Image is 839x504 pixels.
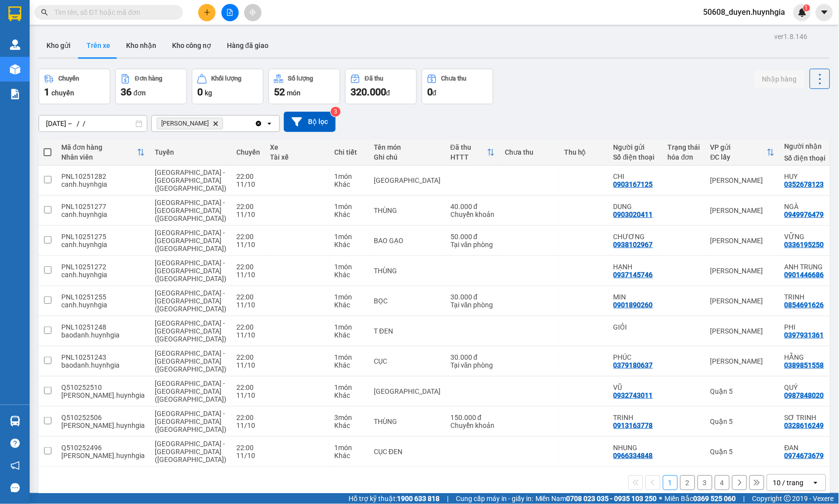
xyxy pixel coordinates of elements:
[374,237,441,245] div: BAO GẠO
[450,153,487,161] div: HTTT
[58,75,79,82] div: Chuyến
[213,121,219,126] svg: Delete
[236,241,260,249] div: 11/10
[668,153,701,161] div: hóa đơn
[155,148,226,156] div: Tuyến
[225,119,226,128] input: Selected Cam Đức.
[450,203,495,210] div: 40.000 đ
[236,414,260,421] div: 22:00
[614,444,658,452] div: NHUNG
[219,34,276,57] button: Hàng đã giao
[334,241,364,249] div: Khác
[820,8,829,17] span: caret-down
[155,379,226,403] span: [GEOGRAPHIC_DATA] - [GEOGRAPHIC_DATA] ([GEOGRAPHIC_DATA])
[614,421,653,429] div: 0913163778
[236,172,260,180] div: 22:00
[270,153,324,161] div: Tài xế
[236,148,260,156] div: Chuyến
[115,69,187,104] button: Đơn hàng36đơn
[785,241,824,249] div: 0336195250
[816,4,833,21] button: caret-down
[334,210,364,218] div: Khác
[433,89,437,97] span: đ
[61,143,137,151] div: Mã đơn hàng
[61,293,145,301] div: PNL10251255
[334,452,364,460] div: Khác
[61,203,145,210] div: PNL10251277
[614,271,653,279] div: 0937145746
[450,233,495,241] div: 50.000 đ
[121,86,132,98] span: 36
[133,89,146,97] span: đơn
[226,9,233,16] span: file-add
[785,353,829,361] div: HẰNG
[785,331,824,339] div: 0397931361
[374,207,441,214] div: THÙNG
[221,4,239,21] button: file-add
[236,323,260,331] div: 22:00
[331,107,341,117] sup: 3
[44,86,49,98] span: 1
[450,353,495,361] div: 30.000 đ
[236,293,260,301] div: 22:00
[447,493,448,504] span: |
[10,416,20,426] img: warehouse-icon
[805,4,808,11] span: 1
[744,493,745,504] span: |
[785,203,829,210] div: NGÀ
[456,493,533,504] span: Cung cấp máy in - giấy in:
[334,353,364,361] div: 1 món
[614,353,658,361] div: PHÚC
[249,9,256,16] span: aim
[614,391,653,399] div: 0932743011
[334,263,364,271] div: 1 món
[334,301,364,309] div: Khác
[785,452,824,460] div: 0974673679
[10,483,20,493] span: message
[365,75,383,82] div: Đã thu
[197,86,203,98] span: 0
[450,210,495,218] div: Chuyển khoản
[61,263,145,271] div: PNL10251272
[663,475,678,490] button: 1
[155,199,226,222] span: [GEOGRAPHIC_DATA] - [GEOGRAPHIC_DATA] ([GEOGRAPHIC_DATA])
[288,75,313,82] div: Số lượng
[785,142,829,150] div: Người nhận
[710,153,767,161] div: ĐC lấy
[334,391,364,399] div: Khác
[445,139,500,166] th: Toggle SortBy
[155,319,226,343] span: [GEOGRAPHIC_DATA] - [GEOGRAPHIC_DATA] ([GEOGRAPHIC_DATA])
[155,259,226,283] span: [GEOGRAPHIC_DATA] - [GEOGRAPHIC_DATA] ([GEOGRAPHIC_DATA])
[334,421,364,429] div: Khác
[397,495,440,503] strong: 1900 633 818
[614,241,653,249] div: 0938102967
[334,233,364,241] div: 1 món
[614,263,658,271] div: HẠNH
[665,493,736,504] span: Miền Bắc
[334,172,364,180] div: 1 món
[236,383,260,391] div: 22:00
[334,444,364,452] div: 1 món
[614,143,658,151] div: Người gửi
[61,233,145,241] div: PNL10251275
[710,297,775,305] div: [PERSON_NAME]
[710,387,775,395] div: Quận 5
[812,479,820,487] svg: open
[710,143,767,151] div: VP gửi
[10,89,20,99] img: solution-icon
[614,180,653,188] div: 0903167125
[698,475,712,490] button: 3
[785,210,824,218] div: 0949976479
[442,75,467,82] div: Chưa thu
[785,323,829,331] div: PHI
[614,323,658,331] div: GIỎI
[614,153,658,161] div: Số điện thoại
[39,116,147,131] input: Select a date range.
[8,6,21,21] img: logo-vxr
[614,414,658,421] div: TRINH
[236,203,260,210] div: 22:00
[236,271,260,279] div: 11/10
[374,357,441,365] div: CỤC
[785,271,824,279] div: 0901446686
[79,34,118,57] button: Trên xe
